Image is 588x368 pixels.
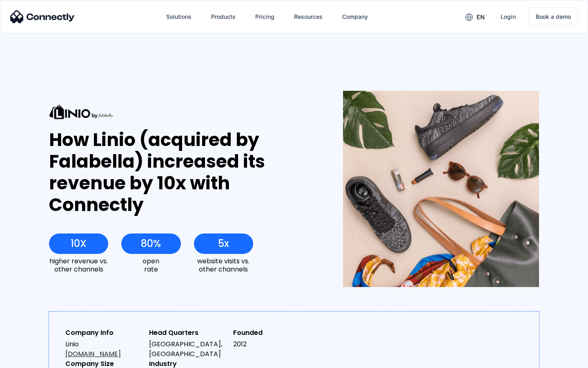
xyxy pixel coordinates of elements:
div: How Linio (acquired by Falabella) increased its revenue by 10x with Connectly [49,129,313,215]
div: Company [342,11,368,22]
ul: Language list [16,354,49,365]
div: 80% [141,238,161,249]
a: Login [494,7,522,27]
div: 5x [218,238,229,249]
a: Pricing [249,7,281,27]
div: [GEOGRAPHIC_DATA], [GEOGRAPHIC_DATA] [149,339,226,359]
div: Linio [65,339,143,359]
div: 2012 [233,339,310,349]
div: Login [501,11,516,22]
img: Connectly Logo [10,10,75,23]
div: Solutions [166,11,192,22]
div: en [477,11,485,23]
div: open rate [121,257,180,273]
div: Founded [233,328,310,338]
div: Head Quarters [149,328,226,338]
div: Pricing [255,11,274,22]
div: Company Info [65,328,143,338]
div: higher revenue vs. other channels [49,257,108,273]
div: Resources [294,11,323,22]
aside: Language selected: English [8,354,49,365]
a: [DOMAIN_NAME] [65,349,121,359]
div: Products [211,11,236,22]
div: website visits vs. other channels [194,257,253,273]
a: Book a demo [529,7,578,26]
div: 10X [71,238,87,249]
